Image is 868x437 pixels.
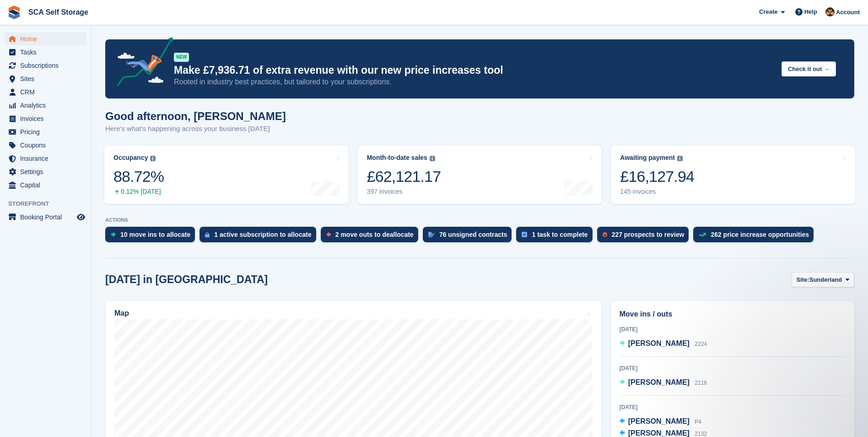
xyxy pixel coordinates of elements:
img: move_ins_to_allocate_icon-fdf77a2bb77ea45bf5b3d319d69a93e2d87916cf1d5bf7949dd705db3b84f3ca.svg [111,232,116,237]
a: menu [5,33,86,45]
img: task-75834270c22a3079a89374b754ae025e5fb1db73e45f91037f5363f120a921f8.svg [522,232,527,237]
span: Capital [20,179,75,191]
span: Sites [20,72,75,85]
div: [DATE] [620,325,846,333]
div: NEW [174,53,189,62]
img: Sarah Race [825,7,835,16]
span: Insurance [20,152,75,165]
img: price_increase_opportunities-93ffe204e8149a01c8c9dc8f82e8f89637d9d84a8eef4429ea346261dce0b2c0.svg [699,233,706,237]
span: Subscriptions [20,59,75,72]
div: 2 move outs to deallocate [335,231,414,238]
a: SCA Self Storage [25,5,92,20]
span: Tasks [20,46,75,59]
div: 145 invoices [620,188,694,196]
div: Month-to-date sales [367,154,427,162]
a: 227 prospects to review [597,227,694,247]
p: Here's what's happening across your business [DATE] [105,124,286,134]
span: Invoices [20,112,75,125]
p: Make £7,936.71 of extra revenue with our new price increases tool [174,64,774,77]
p: ACTIONS [105,217,854,223]
img: stora-icon-8386f47178a22dfd0bd8f6a31ec36ba5ce8667c1dd55bd0f319d3a0aa187defe.svg [7,5,21,19]
span: Create [759,7,777,16]
span: Booking Portal [20,211,75,224]
a: menu [5,86,86,98]
span: Account [836,8,860,17]
a: menu [5,126,86,138]
h1: Good afternoon, [PERSON_NAME] [105,110,286,122]
span: P4 [695,419,701,425]
p: Rooted in industry best practices, but tailored to your subscriptions. [174,77,774,87]
span: Help [804,7,817,16]
a: menu [5,139,86,152]
a: menu [5,165,86,178]
span: [PERSON_NAME] [628,339,690,347]
div: £16,127.94 [620,167,694,186]
span: Storefront [8,199,91,208]
span: CRM [20,86,75,98]
h2: Move ins / outs [620,309,846,320]
a: 262 price increase opportunities [693,227,818,247]
div: 0.12% [DATE] [113,188,164,196]
div: 397 invoices [367,188,441,196]
span: [PERSON_NAME] [628,417,690,425]
span: 2118 [695,380,707,386]
a: Preview store [75,212,86,223]
h2: Map [114,309,129,317]
a: 10 move ins to allocate [105,227,199,247]
span: 2132 [695,431,707,437]
a: menu [5,59,86,72]
h2: [DATE] in [GEOGRAPHIC_DATA] [105,273,268,286]
a: 76 unsigned contracts [423,227,517,247]
div: 227 prospects to review [612,231,685,238]
span: Site: [797,275,809,284]
span: Settings [20,165,75,178]
span: 2224 [695,341,707,347]
a: menu [5,179,86,191]
img: icon-info-grey-7440780725fd019a000dd9b08b2336e03edf1995a4989e88bcd33f0948082b44.svg [150,156,156,161]
img: contract_signature_icon-13c848040528278c33f63329250d36e43548de30e8caae1d1a13099fd9432cc5.svg [428,232,435,237]
a: menu [5,211,86,224]
img: move_outs_to_deallocate_icon-f764333ba52eb49d3ac5e1228854f67142a1ed5810a6f6cc68b1a99e826820c5.svg [326,232,331,237]
div: Awaiting payment [620,154,675,162]
img: icon-info-grey-7440780725fd019a000dd9b08b2336e03edf1995a4989e88bcd33f0948082b44.svg [677,156,683,161]
a: 1 task to complete [516,227,597,247]
span: Sunderland [809,275,842,284]
button: Check it out → [782,61,836,76]
div: 88.72% [113,167,164,186]
img: prospect-51fa495bee0391a8d652442698ab0144808aea92771e9ea1ae160a38d050c398.svg [603,232,607,237]
img: active_subscription_to_allocate_icon-d502201f5373d7db506a760aba3b589e785aa758c864c3986d89f69b8ff3... [205,232,210,238]
div: £62,121.17 [367,167,441,186]
a: menu [5,72,86,85]
div: [DATE] [620,403,846,411]
span: Pricing [20,126,75,138]
a: Month-to-date sales £62,121.17 397 invoices [358,146,602,204]
a: Awaiting payment £16,127.94 145 invoices [611,146,855,204]
span: [PERSON_NAME] [628,378,690,386]
span: [PERSON_NAME] [628,429,690,437]
a: menu [5,46,86,59]
div: 76 unsigned contracts [439,231,507,238]
div: 1 task to complete [532,231,588,238]
a: [PERSON_NAME] P4 [620,416,701,428]
a: menu [5,99,86,112]
span: Home [20,33,75,45]
img: price-adjustments-announcement-icon-8257ccfd72463d97f412b2fc003d46551f7dbcb40ab6d574587a9cd5c0d94... [109,37,173,89]
a: 2 move outs to deallocate [321,227,423,247]
a: menu [5,152,86,165]
div: 10 move ins to allocate [120,231,190,238]
div: 262 price increase opportunities [711,231,809,238]
button: Site: Sunderland [792,272,854,287]
a: menu [5,112,86,125]
a: [PERSON_NAME] 2224 [620,338,707,350]
a: [PERSON_NAME] 2118 [620,377,707,389]
div: Occupancy [113,154,148,162]
a: Occupancy 88.72% 0.12% [DATE] [104,146,349,204]
div: 1 active subscription to allocate [214,231,311,238]
span: Analytics [20,99,75,112]
div: [DATE] [620,364,846,372]
a: 1 active subscription to allocate [199,227,320,247]
span: Coupons [20,139,75,152]
img: icon-info-grey-7440780725fd019a000dd9b08b2336e03edf1995a4989e88bcd33f0948082b44.svg [430,156,435,161]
